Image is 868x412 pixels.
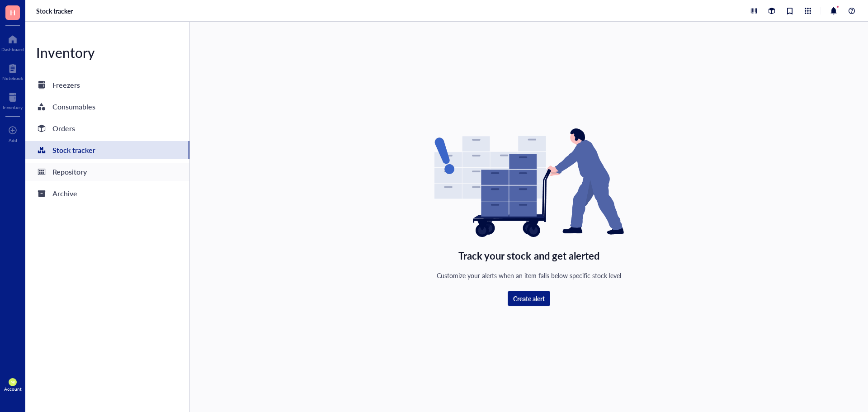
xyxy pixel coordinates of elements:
div: Consumables [52,100,95,113]
div: Add [9,137,17,143]
div: Inventory [25,43,189,62]
a: Notebook [2,61,23,81]
div: Customize your alerts when an item falls below specific stock level [437,270,622,280]
div: Track your stock and get alerted [458,248,599,263]
a: Archive [25,185,189,203]
a: Freezers [25,76,189,94]
div: Inventory [3,104,23,110]
div: Orders [52,122,75,135]
span: MR [10,380,14,384]
a: Orders [25,119,189,137]
div: Repository [52,166,87,178]
button: Create alert [508,291,550,306]
span: Create alert [513,294,545,303]
a: Stock tracker [36,7,75,15]
a: Stock tracker [25,141,189,159]
div: Account [4,386,22,392]
a: Inventory [3,90,23,110]
span: H [10,7,15,18]
img: Empty state [434,128,624,237]
a: Consumables [25,98,189,116]
div: Dashboard [1,47,24,52]
div: Notebook [2,76,23,81]
a: Dashboard [1,32,24,52]
div: Archive [52,187,77,200]
div: Stock tracker [52,144,95,156]
a: Repository [25,163,189,181]
div: Freezers [52,79,80,91]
